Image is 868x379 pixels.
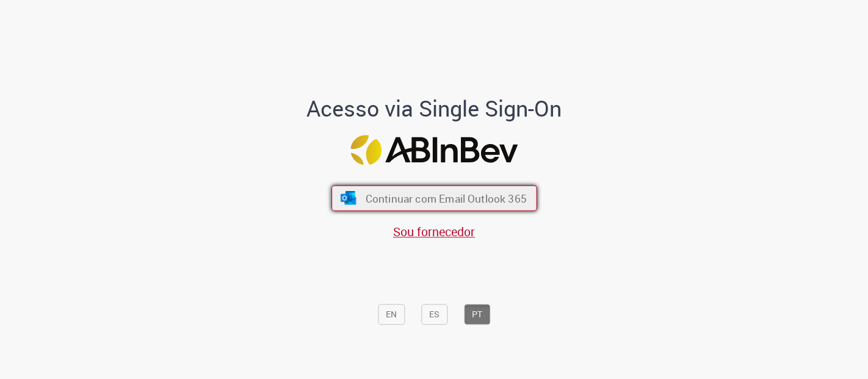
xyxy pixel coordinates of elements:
img: ícone Azure/Microsoft 360 [339,191,357,204]
button: ícone Azure/Microsoft 360 Continuar com Email Outlook 365 [331,186,537,211]
a: Sou fornecedor [393,223,475,240]
button: PT [464,304,490,325]
h1: Acesso via Single Sign-On [265,96,604,121]
button: ES [421,304,447,325]
span: Continuar com Email Outlook 365 [365,191,526,205]
img: Logo ABInBev [350,135,518,165]
button: EN [378,304,405,325]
